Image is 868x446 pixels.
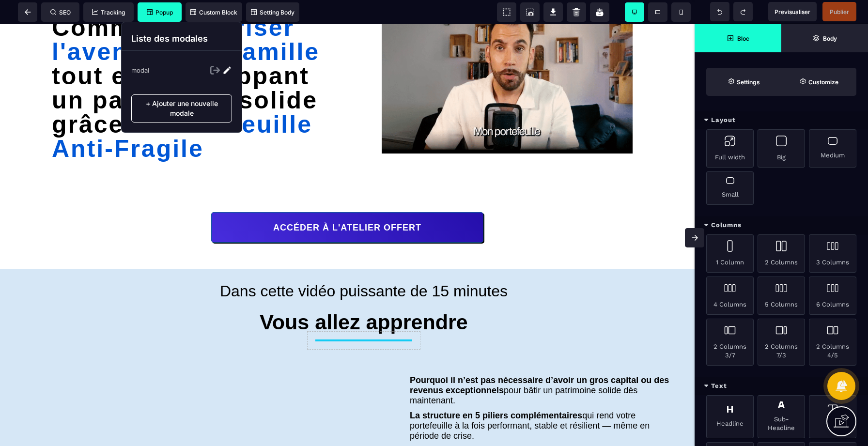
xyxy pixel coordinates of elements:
span: Popup [147,9,173,16]
strong: Body [823,35,837,42]
span: SEO [50,9,71,16]
div: Text [809,395,856,438]
div: 2 Columns 7/3 [758,319,805,366]
div: Text [695,377,868,395]
span: Setting Body [251,9,294,16]
div: Columns [695,216,868,234]
h1: Vous allez apprendre [40,291,687,310]
span: Open Layer Manager [781,24,868,52]
p: Liste des modales [131,32,232,46]
text: pour bâtir un patrimoine solide dès maintenant. [405,349,673,384]
div: Sub-Headline [758,395,805,438]
strong: Settings [737,78,760,86]
div: Small [706,171,754,205]
span: Open Style Manager [781,68,856,96]
span: Previsualiser [775,8,810,15]
p: + Ajouter une nouvelle modale [131,94,232,123]
span: Tracking [92,9,125,16]
span: Custom Block [190,9,237,16]
p: modal [131,66,149,74]
div: Headline [706,395,754,438]
b: Pourquoi il n’est pas nécessaire d’avoir un gros capital ou des revenus exceptionnels [410,351,671,371]
div: 6 Columns [809,277,856,315]
img: Exit Icon [210,65,220,75]
span: Preview [768,2,817,21]
text: qui rend votre portefeuille à la fois performant, stable et résilient — même en période de crise. [405,384,673,419]
strong: Customize [808,78,838,86]
span: Settings [706,68,781,96]
div: 2 Columns 3/7 [706,319,754,366]
span: Publier [830,8,849,15]
span: Open Blocks [695,24,781,52]
b: La structure en 5 piliers complémentaires [410,386,582,396]
div: 2 Columns 4/5 [809,319,856,366]
span: View components [497,2,516,22]
div: Big [758,129,805,168]
span: Screenshot [520,2,540,22]
div: 4 Columns [706,277,754,315]
div: 2 Columns [758,234,805,273]
span: Dans cette vidéo puissante de 15 minutes [220,258,508,276]
div: 1 Column [706,234,754,273]
div: Medium [809,129,856,168]
button: ACCÉDER À L'ATELIER OFFERT [211,188,482,218]
div: 3 Columns [809,234,856,273]
div: 5 Columns [758,277,805,315]
img: Edit Icon [222,65,232,75]
div: Full width [706,129,754,168]
text: contre l’inflation, les imprévus et les mauvaises décisions financières. [405,419,673,445]
div: Layout [695,111,868,129]
strong: Bloc [737,35,749,42]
